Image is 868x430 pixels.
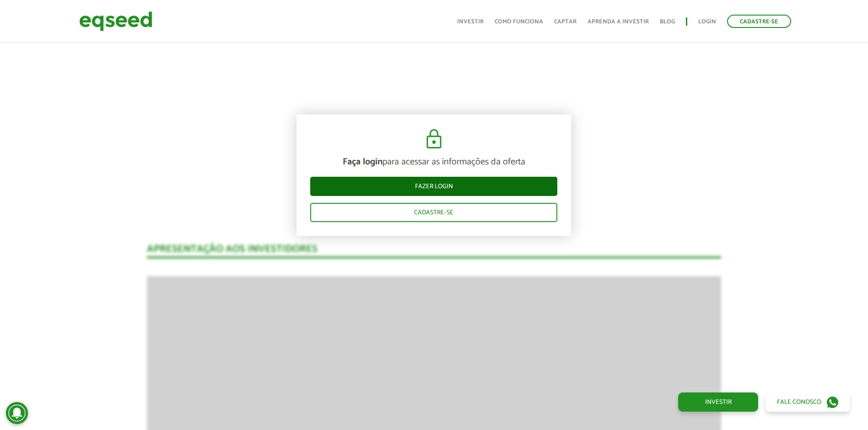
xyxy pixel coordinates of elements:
p: para acessar as informações da oferta [310,157,557,168]
img: cadeado.svg [423,128,445,150]
a: Investir [457,19,484,25]
a: Como funciona [495,19,543,25]
a: Captar [554,19,577,25]
a: Cadastre-se [310,203,557,222]
a: Blog [660,19,675,25]
img: EqSeed [79,9,152,33]
a: Cadastre-se [727,15,791,28]
a: Aprenda a investir [588,19,649,25]
a: Fazer login [310,177,557,196]
a: Fale conosco [766,392,850,412]
strong: Faça login [343,154,383,169]
a: Login [698,19,716,25]
a: Investir [678,392,758,412]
